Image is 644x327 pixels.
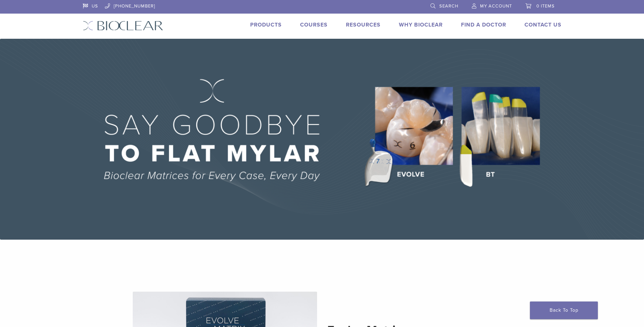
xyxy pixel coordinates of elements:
[461,21,506,28] a: Find A Doctor
[399,21,443,28] a: Why Bioclear
[480,3,512,9] span: My Account
[525,21,562,28] a: Contact Us
[250,21,282,28] a: Products
[300,21,328,28] a: Courses
[439,3,458,9] span: Search
[536,3,555,9] span: 0 items
[83,21,163,31] img: Bioclear
[530,302,598,319] a: Back To Top
[346,21,381,28] a: Resources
